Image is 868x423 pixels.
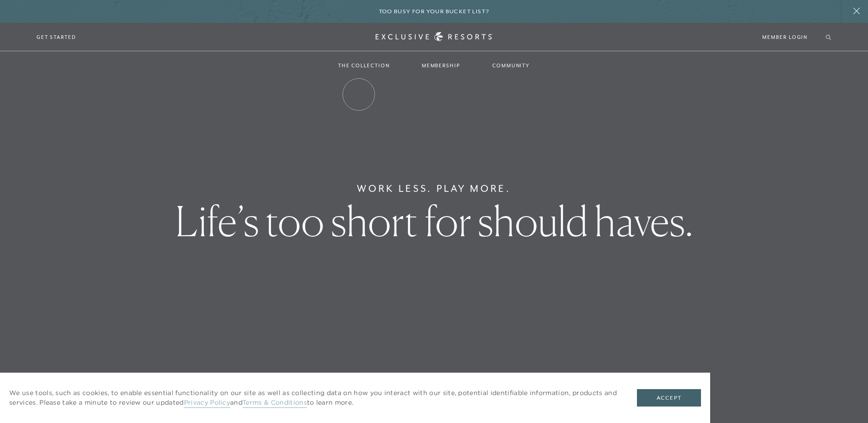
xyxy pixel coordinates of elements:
[243,398,307,408] a: Terms & Conditions
[379,7,490,16] h6: Too busy for your bucket list?
[184,398,230,408] a: Privacy Policy
[329,52,399,79] a: The Collection
[762,33,808,41] a: Member Login
[357,181,511,196] h6: Work Less. Play More.
[175,201,693,242] h1: Life’s too short for should haves.
[637,389,701,407] button: Accept
[37,33,76,41] a: Get Started
[483,52,539,79] a: Community
[413,52,469,79] a: Membership
[9,388,619,407] p: We use tools, such as cookies, to enable essential functionality on our site as well as collectin...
